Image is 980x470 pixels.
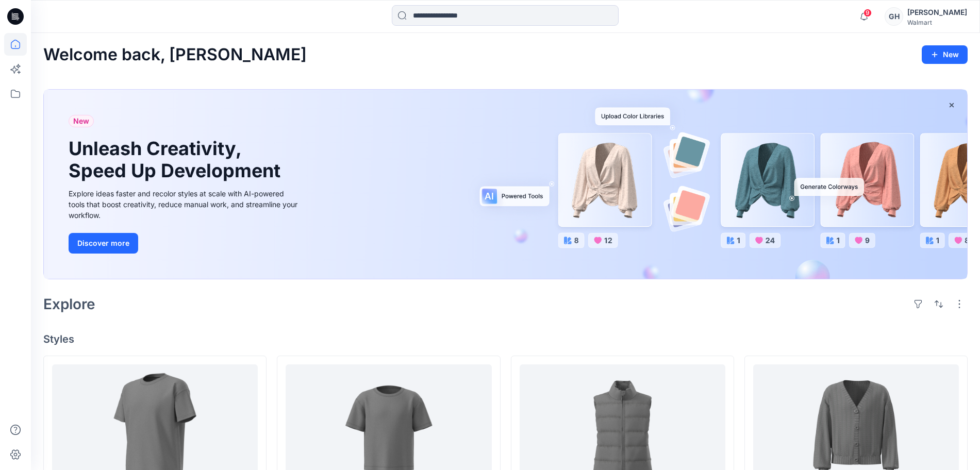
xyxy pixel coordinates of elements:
[69,138,285,182] h1: Unleash Creativity, Speed Up Development
[863,9,872,17] span: 9
[43,333,968,345] h4: Styles
[43,45,307,64] h2: Welcome back, [PERSON_NAME]
[69,188,301,221] div: Explore ideas faster and recolor styles at scale with AI-powered tools that boost creativity, red...
[73,115,89,127] span: New
[43,296,95,312] h2: Explore
[69,233,138,254] button: Discover more
[907,6,967,19] div: [PERSON_NAME]
[907,19,967,26] div: Walmart
[922,45,968,64] button: New
[69,233,301,254] a: Discover more
[885,7,903,26] div: GH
